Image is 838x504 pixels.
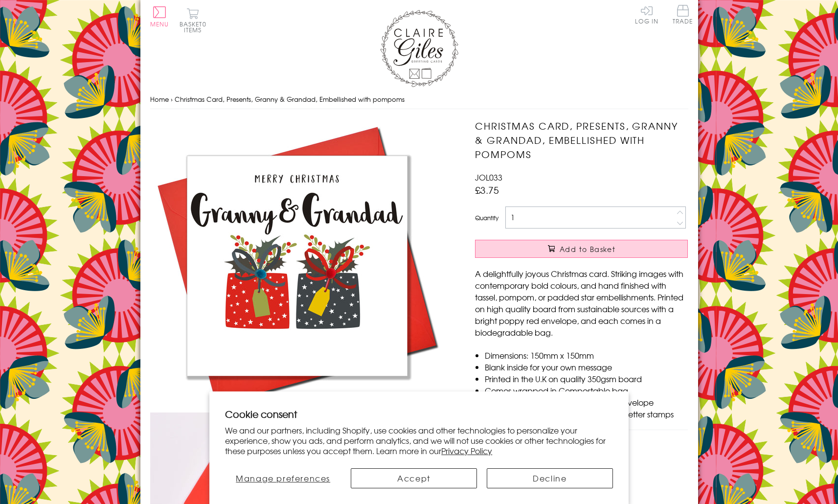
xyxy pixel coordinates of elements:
[150,119,444,412] img: Christmas Card, Presents, Granny & Grandad, Embellished with pompoms
[673,5,693,24] span: Trade
[380,10,458,87] img: Claire Giles Greetings Cards
[485,361,688,373] li: Blank inside for your own message
[171,94,173,104] span: ›
[475,240,688,258] button: Add to Basket
[150,6,169,27] button: Menu
[485,373,688,385] li: Printed in the U.K on quality 350gsm board
[236,472,330,484] span: Manage preferences
[475,268,688,338] p: A delightfully joyous Christmas card. Striking images with contemporary bold colours, and hand fi...
[485,349,688,361] li: Dimensions: 150mm x 150mm
[475,171,502,183] span: JOL033
[635,5,658,24] a: Log In
[475,119,688,161] h1: Christmas Card, Presents, Granny & Grandad, Embellished with pompoms
[351,468,477,488] button: Accept
[150,90,688,110] nav: breadcrumbs
[150,20,169,28] span: Menu
[225,468,341,488] button: Manage preferences
[673,5,693,26] a: Trade
[225,425,613,456] p: We and our partners, including Shopify, use cookies and other technologies to personalize your ex...
[487,468,613,488] button: Decline
[225,407,613,421] h2: Cookie consent
[150,94,169,104] a: Home
[175,94,405,104] span: Christmas Card, Presents, Granny & Grandad, Embellished with pompoms
[184,20,206,34] span: 0 items
[180,8,206,33] button: Basket0 items
[560,244,615,254] span: Add to Basket
[441,445,492,457] a: Privacy Policy
[475,213,498,222] label: Quantity
[485,385,688,396] li: Comes wrapped in Compostable bag
[475,183,499,197] span: £3.75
